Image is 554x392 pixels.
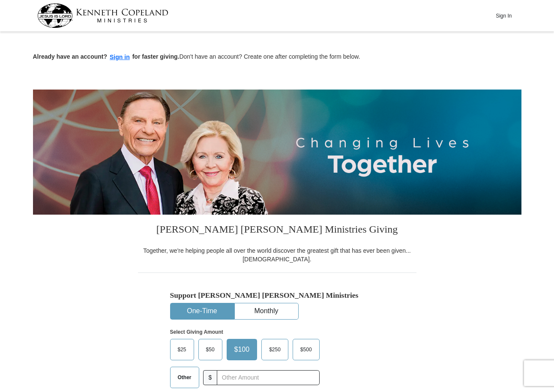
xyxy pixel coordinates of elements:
input: Other Amount [217,370,319,385]
span: Other [174,371,196,384]
div: Together, we're helping people all over the world discover the greatest gift that has ever been g... [138,246,416,263]
strong: Select Giving Amount [170,329,223,335]
span: $ [203,370,218,385]
span: $500 [296,343,316,356]
button: Monthly [235,303,298,319]
h5: Support [PERSON_NAME] [PERSON_NAME] Ministries [170,291,384,300]
h3: [PERSON_NAME] [PERSON_NAME] Ministries Giving [138,215,416,246]
button: One-Time [171,303,234,319]
p: Don't have an account? Create one after completing the form below. [33,52,521,62]
button: Sign in [107,52,132,62]
strong: Already have an account? for faster giving. [33,53,180,60]
button: Sign In [491,9,517,22]
span: $100 [230,343,254,356]
span: $25 [174,343,191,356]
span: $250 [265,343,285,356]
span: $50 [202,343,219,356]
img: kcm-header-logo.svg [37,3,168,28]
